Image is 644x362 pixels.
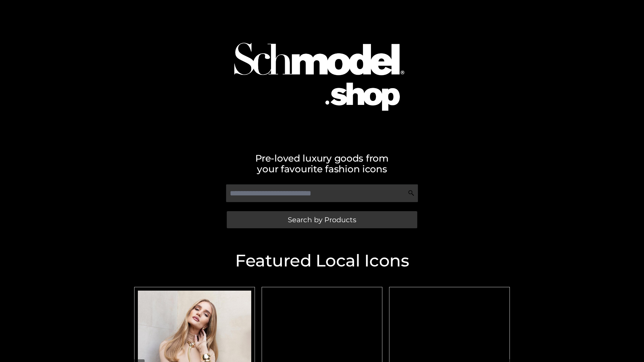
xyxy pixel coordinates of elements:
h2: Pre-loved luxury goods from your favourite fashion icons [131,153,513,174]
h2: Featured Local Icons​ [131,252,513,269]
a: Search by Products [227,211,417,228]
span: Search by Products [288,216,356,223]
img: Search Icon [408,190,415,196]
